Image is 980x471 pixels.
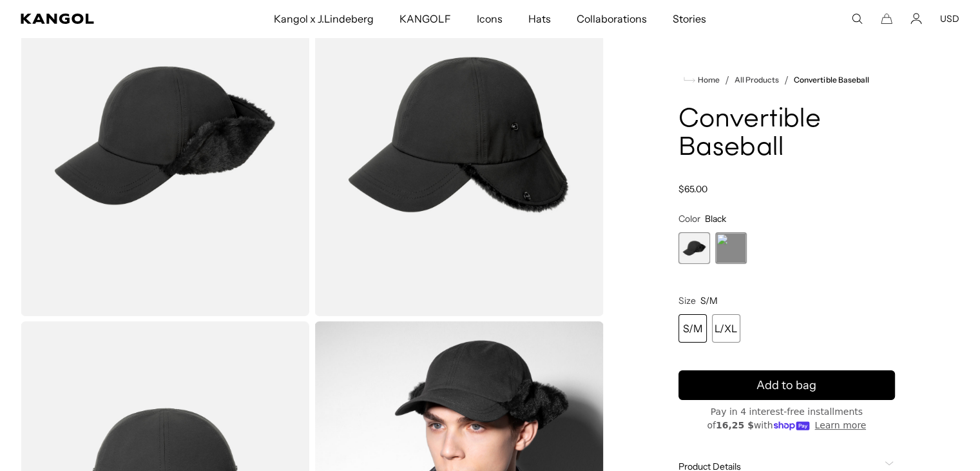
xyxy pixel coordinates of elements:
[715,232,747,264] div: 2 of 2
[684,74,720,86] a: Home
[881,13,892,25] button: Cart
[678,183,707,195] span: $65.00
[705,213,726,225] span: Black
[756,377,816,394] span: Add to bag
[851,13,863,25] summary: Search here
[712,314,740,343] div: L/XL
[910,13,922,25] a: Account
[940,13,959,25] button: USD
[695,75,720,85] span: Home
[678,370,895,400] button: Add to bag
[678,314,707,343] div: S/M
[715,232,747,264] label: Rustic Caramel
[678,72,895,88] nav: breadcrumbs
[735,75,779,85] a: All Products
[678,213,700,225] span: Color
[678,232,710,264] label: Black
[21,14,180,24] a: Kangol
[779,72,789,88] li: /
[720,72,729,88] li: /
[678,106,895,163] h1: Convertible Baseball
[678,232,710,264] div: 1 of 2
[678,295,696,306] span: Size
[700,295,718,306] span: S/M
[794,75,869,85] a: Convertible Baseball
